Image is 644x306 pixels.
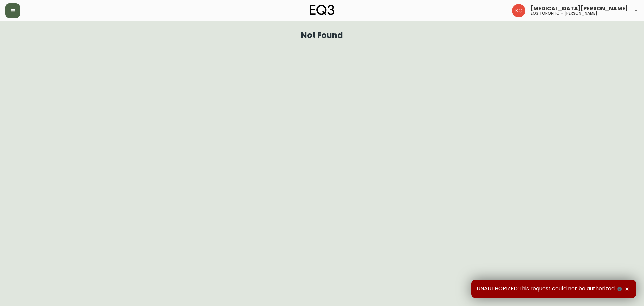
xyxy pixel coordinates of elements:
[301,32,343,38] h1: Not Found
[512,4,525,17] img: 6487344ffbf0e7f3b216948508909409
[531,11,597,15] h5: eq3 toronto - [PERSON_NAME]
[531,6,628,11] span: [MEDICAL_DATA][PERSON_NAME]
[477,285,623,293] span: UNAUTHORIZED:This request could not be authorized.
[310,5,334,15] img: logo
